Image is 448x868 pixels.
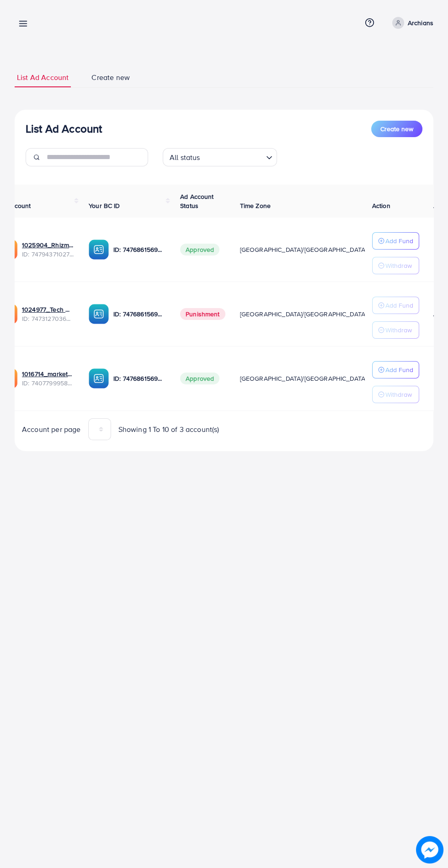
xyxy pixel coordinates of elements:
button: Add Fund [372,361,419,378]
span: [GEOGRAPHIC_DATA]/[GEOGRAPHIC_DATA] [240,245,367,254]
span: Ad Account Status [180,192,214,210]
div: <span class='underline'>1025904_Rhizmall Archbeat_1741442161001</span></br>7479437102770323473 [22,240,74,259]
span: Create new [380,124,413,133]
a: Archians [389,17,433,29]
p: Archians [408,17,433,28]
img: ic-ba-acc.ded83a64.svg [89,368,109,389]
span: [GEOGRAPHIC_DATA]/[GEOGRAPHIC_DATA] [240,309,367,319]
p: ID: 7476861569385742352 [113,244,165,255]
p: ID: 7476861569385742352 [113,309,165,320]
img: ic-ba-acc.ded83a64.svg [89,304,109,324]
span: Your BC ID [89,201,120,210]
img: ic-ba-acc.ded83a64.svg [89,240,109,260]
p: Withdraw [385,325,412,335]
span: Time Zone [240,201,271,210]
span: [GEOGRAPHIC_DATA]/[GEOGRAPHIC_DATA] [240,374,367,383]
input: Search for option [203,149,262,164]
span: Approved [180,244,219,256]
h3: List Ad Account [26,122,102,135]
a: 1025904_Rhizmall Archbeat_1741442161001 [22,240,74,250]
span: Approved [180,373,219,384]
p: ID: 7476861569385742352 [113,373,165,384]
p: Withdraw [385,260,412,271]
p: Add Fund [385,235,413,246]
button: Withdraw [372,386,419,403]
span: Showing 1 To 10 of 3 account(s) [118,424,219,435]
div: Search for option [163,148,277,166]
span: ID: 7407799958096789521 [22,378,74,388]
button: Add Fund [372,297,419,314]
a: 1024977_Tech Wave_1739972983986 [22,305,74,314]
span: Punishment [180,308,225,320]
span: Account per page [22,424,81,435]
button: Create new [371,121,422,137]
span: Action [372,201,390,210]
p: Add Fund [385,300,413,311]
button: Withdraw [372,321,419,339]
div: <span class='underline'>1024977_Tech Wave_1739972983986</span></br>7473127036257615873 [22,305,74,324]
span: ID: 7473127036257615873 [22,314,74,323]
a: 1016714_marketbay_1724762849692 [22,369,74,378]
p: Add Fund [385,364,413,375]
span: All status [168,151,202,164]
span: ID: 7479437102770323473 [22,250,74,259]
span: Create new [91,72,130,83]
img: image [416,836,443,863]
span: List Ad Account [17,72,69,83]
div: <span class='underline'>1016714_marketbay_1724762849692</span></br>7407799958096789521 [22,369,74,388]
p: Withdraw [385,389,412,400]
button: Add Fund [372,232,419,250]
button: Withdraw [372,257,419,274]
